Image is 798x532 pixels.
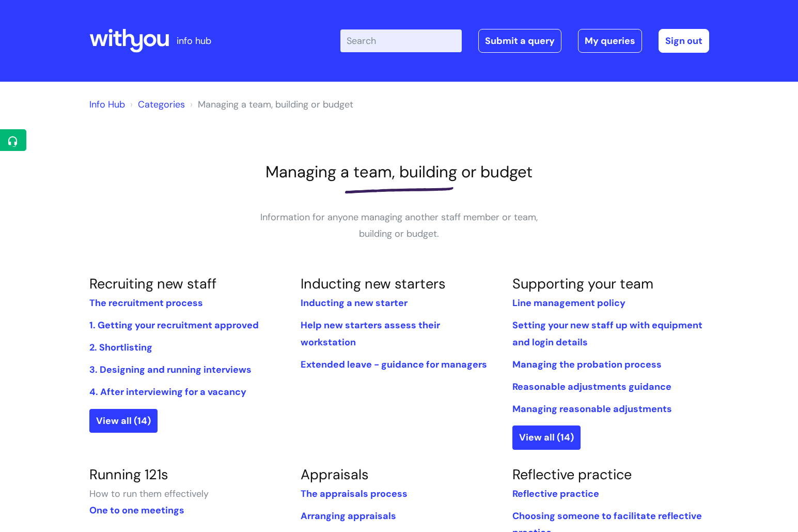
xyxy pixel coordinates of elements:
a: My queries [578,29,642,53]
span: How to run them effectively [89,488,209,500]
a: Managing reasonable adjustments [512,403,672,415]
h1: Managing a team, building or budget [89,162,709,181]
a: Extended leave - guidance for managers [301,358,487,371]
a: 3. Designing and running interviews [89,363,252,376]
a: The appraisals process [301,488,408,500]
input: Search [340,29,462,52]
a: Managing the probation process [512,358,662,371]
div: | - [340,29,709,53]
a: Supporting your team [512,275,653,293]
a: Arranging appraisals [301,510,396,522]
a: Submit a query [478,29,561,53]
a: Sign out [659,29,709,53]
a: Inducting a new starter [301,297,408,309]
a: Appraisals [301,465,369,483]
p: info hub [177,33,211,49]
li: Solution home [128,96,185,113]
p: Information for anyone managing another staff member or team, building or budget. [244,209,554,242]
a: View all (14) [89,409,158,433]
a: Setting your new staff up with equipment and login details [512,319,702,348]
a: Help new starters assess their workstation [301,319,440,348]
a: 1. Getting your recruitment approved [89,319,259,331]
a: One to one meetings [89,504,184,516]
a: Reflective practice [512,465,632,483]
a: The recruitment process [89,297,203,309]
a: Running 121s [89,465,168,483]
a: Info Hub [89,98,125,111]
a: Recruiting new staff [89,275,216,293]
li: Managing a team, building or budget [187,96,353,113]
a: Categories [138,98,185,111]
a: Reasonable adjustments guidance [512,381,671,393]
a: 4. After interviewing for a vacancy [89,386,246,398]
a: Line management policy [512,297,625,309]
a: Reflective practice [512,488,599,500]
a: View all (14) [512,425,581,449]
a: 2. Shortlisting [89,341,152,354]
a: Inducting new starters [301,275,446,293]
